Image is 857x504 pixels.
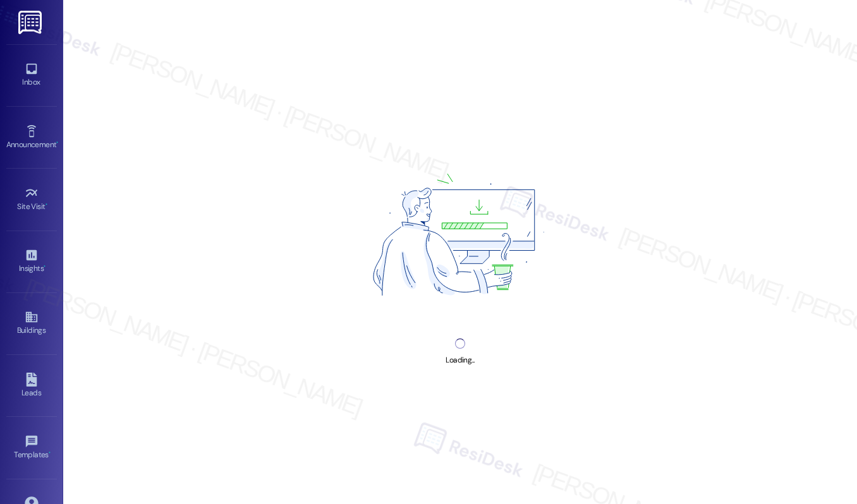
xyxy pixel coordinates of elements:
span: • [44,262,46,271]
a: Templates • [6,431,57,465]
img: ResiDesk Logo [18,11,44,34]
a: Insights • [6,244,57,279]
a: Site Visit • [6,183,57,217]
div: Loading... [446,354,474,367]
a: Buildings [6,306,57,340]
span: • [49,448,51,457]
a: Inbox [6,58,57,92]
span: • [56,138,58,147]
span: • [46,200,47,209]
a: Leads [6,369,57,403]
